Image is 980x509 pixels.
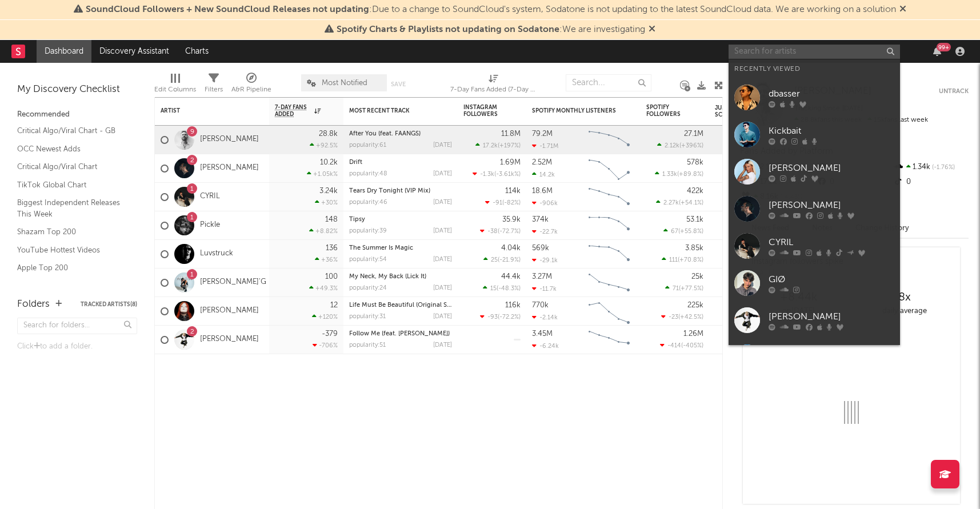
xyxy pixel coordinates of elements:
span: SoundCloud Followers + New SoundCloud Releases not updating [86,5,369,14]
div: 11.8M [501,130,521,138]
div: 50.8 [715,276,761,290]
svg: Chart title [583,326,635,354]
div: 99 + [937,43,951,51]
div: A&R Pipeline [231,69,271,102]
div: 569k [532,245,549,252]
span: +42.5 % [680,314,702,320]
div: Jump Score [715,105,743,118]
div: popularity: 51 [349,342,386,348]
div: Life Must Be Beautiful (Original Song From a Movie “Life Must Be Beautiful”) [349,302,452,308]
div: 1.34k [893,160,969,175]
div: 1.26M [683,330,703,338]
div: ( ) [665,284,703,292]
div: Tipsy [349,217,452,223]
span: 2.27k [663,200,679,206]
div: 7-Day Fans Added (7-Day Fans Added) [450,69,536,102]
span: +54.1 % [681,200,702,206]
a: Critical Algo/Viral Chart - GB [17,125,126,137]
div: +92.5 % [310,142,338,149]
div: dbasser [769,87,894,101]
button: 99+ [933,47,941,56]
div: Edit Columns [154,69,196,102]
div: 25k [691,273,703,280]
span: +70.8 % [679,257,702,263]
a: Follow Me (feat. [PERSON_NAME]) [349,331,450,337]
svg: Chart title [583,126,635,154]
div: 136 [326,245,338,252]
div: ( ) [473,170,521,178]
div: ( ) [483,256,521,263]
div: Filters [205,69,223,102]
div: -706 % [313,342,338,349]
a: Drift [349,159,362,166]
div: Edit Columns [154,83,196,97]
a: [PERSON_NAME] [200,306,259,316]
div: 100 [325,273,338,280]
div: 27.1M [684,130,703,138]
div: Filters [205,83,223,97]
a: Kickbait [729,116,900,153]
a: Dashboard [37,40,91,63]
input: Search for artists [729,45,900,59]
div: 8 x [851,291,957,304]
div: +8.82 % [309,227,338,235]
button: Tracked Artists(8) [81,302,137,307]
div: 374k [532,216,549,223]
a: CYRIL [200,192,220,202]
div: 18.6M [532,187,553,195]
div: Recommended [17,108,137,122]
div: [DATE] [433,171,452,177]
div: ( ) [475,142,521,149]
span: 2.12k [665,143,679,149]
div: 225k [687,302,703,309]
div: 770k [532,302,549,309]
a: Biggest Independent Releases This Week [17,197,126,220]
svg: Chart title [583,240,635,268]
div: 3.27M [532,273,552,280]
span: : We are investigating [337,25,645,34]
div: [DATE] [433,256,452,263]
svg: Chart title [583,154,635,183]
div: CYRIL [769,235,894,249]
a: [PERSON_NAME] [729,190,900,227]
div: 66.0 [715,133,761,147]
div: ( ) [656,199,703,206]
span: 71 [673,286,679,292]
span: -72.2 % [499,314,519,320]
span: -414 [667,343,681,349]
a: [PERSON_NAME] & Wad [729,339,900,376]
span: +396 % [681,143,702,149]
div: Spotify Monthly Listeners [532,107,618,114]
div: Most Recent Track [349,107,435,114]
span: -1.3k [480,171,494,178]
a: Apple Top 200 [17,262,126,274]
button: Save [391,81,406,87]
div: ( ) [655,170,703,178]
div: -2.14k [532,314,558,321]
div: ( ) [480,227,521,235]
div: [DATE] [433,199,452,206]
div: popularity: 39 [349,228,387,234]
span: Most Notified [322,79,367,87]
div: -379 [322,330,338,338]
div: GIØ [769,272,894,286]
a: Shazam Top 200 [17,226,126,238]
div: 3.85k [685,245,703,252]
a: TikTok Global Chart [17,179,126,191]
a: Charts [177,40,217,63]
div: 12 [330,302,338,309]
div: My Neck, My Back (Lick It) [349,274,452,280]
svg: Chart title [583,183,635,211]
div: popularity: 46 [349,199,387,206]
div: Artist [161,107,246,114]
a: CYRIL [729,227,900,264]
div: Drift [349,159,452,166]
div: +30 % [315,199,338,206]
div: -29.1k [532,256,558,264]
a: Discovery Assistant [91,40,177,63]
div: 50.0 [715,162,761,175]
div: My Discovery Checklist [17,83,137,97]
a: Life Must Be Beautiful (Original Song From a Movie “Life Must Be Beautiful”) [349,302,574,308]
a: [PERSON_NAME] [200,335,259,344]
div: [DATE] [433,342,452,348]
